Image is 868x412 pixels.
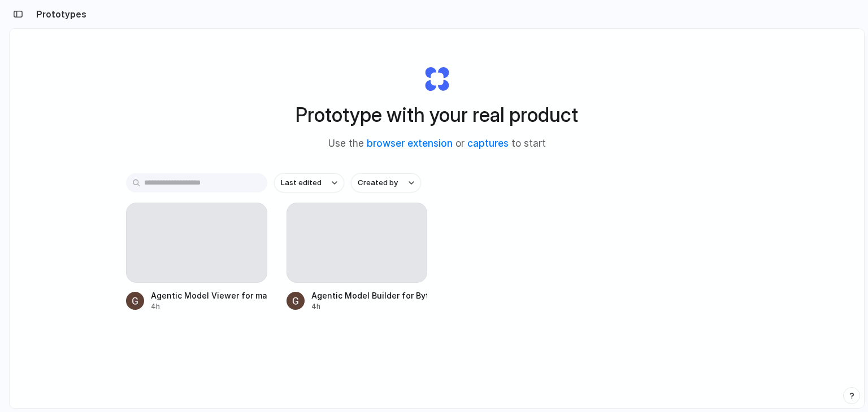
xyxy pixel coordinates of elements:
h1: Prototype with your real product [296,100,578,130]
div: Agentic Model Builder for Bytek Prediction Platform [311,290,428,301]
span: Use the or to start [328,137,546,151]
a: captures [467,138,509,149]
button: Created by [351,173,421,192]
div: 4h [311,301,428,312]
div: 4h [151,301,267,312]
h2: Prototypes [32,7,86,21]
a: Agentic Model Builder for Bytek Prediction Platform4h [287,203,428,312]
span: Last edited [281,177,322,189]
span: Created by [358,177,398,189]
div: Agentic Model Viewer for marketers [151,290,267,301]
button: Last edited [274,173,344,192]
a: Agentic Model Viewer for marketers4h [126,203,267,312]
a: browser extension [367,138,453,149]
